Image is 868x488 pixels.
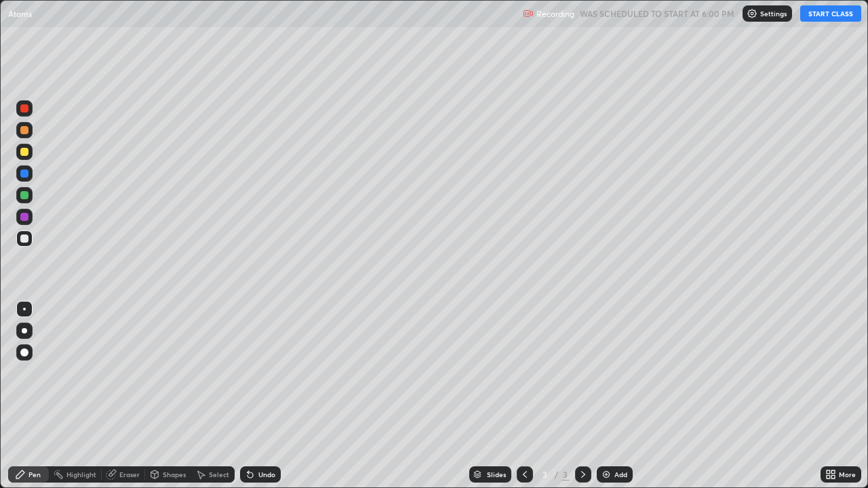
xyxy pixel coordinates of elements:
img: recording.375f2c34.svg [523,8,534,19]
div: Pen [28,471,41,478]
div: Highlight [66,471,96,478]
div: 3 [538,470,552,479]
img: class-settings-icons [747,8,757,19]
h5: WAS SCHEDULED TO START AT 6:00 PM [580,7,734,20]
p: Atoms [8,8,32,19]
div: Shapes [163,471,186,478]
div: Add [614,471,627,478]
div: / [555,470,559,479]
div: Slides [487,471,506,478]
div: Select [209,471,229,478]
button: START CLASS [800,5,861,22]
img: add-slide-button [601,469,612,480]
div: Undo [258,471,275,478]
div: More [839,471,856,478]
div: 3 [561,468,570,481]
div: Eraser [119,471,140,478]
p: Settings [760,10,787,17]
p: Recording [536,9,574,19]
